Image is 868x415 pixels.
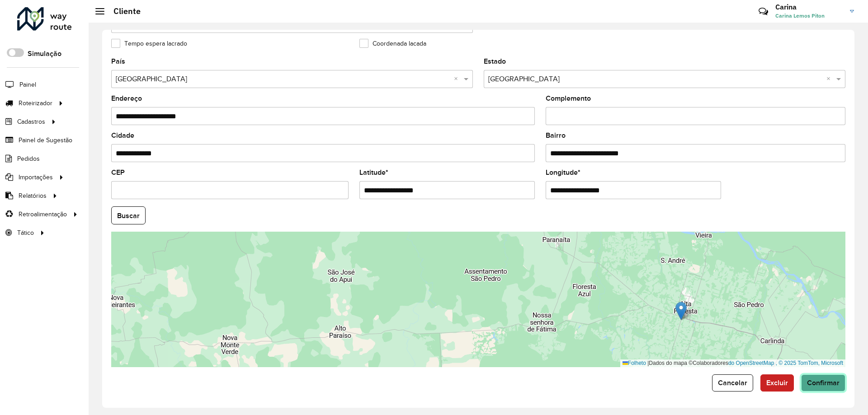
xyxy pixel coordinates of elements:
font: Painel de Sugestão [19,137,72,144]
font: Importações [19,174,53,181]
font: Coordenada lacada [373,40,426,47]
a: do OpenStreetMap , © 2025 TomTom, Microsoft [728,360,843,366]
a: Contato Rápido [754,2,773,21]
button: Excluir [760,374,794,392]
font: Confirmar [807,379,840,387]
font: Bairro [546,131,566,139]
font: Colaboradores [693,360,728,366]
font: CEP [111,168,125,176]
font: Carina Lemos Piton [775,12,825,19]
font: Pedidos [17,155,40,162]
font: Simulação [28,50,61,57]
button: Cancelar [712,374,753,392]
span: Clear all [454,74,462,84]
font: Cliente [113,6,141,16]
font: Relatórios [19,192,47,199]
font: Cidade [111,131,134,139]
font: Estado [484,57,506,65]
font: País [111,57,125,65]
font: Tempo espera lacrado [124,40,187,47]
font: Carina [775,2,797,11]
font: Complemento [546,94,591,102]
font: Cancelar [718,379,747,387]
font: Tático [17,229,34,236]
font: Cadastros [17,118,45,125]
font: Longitude [546,168,578,176]
font: Retroalimentação [19,211,67,218]
a: Folheto [623,360,646,366]
font: Buscar [117,212,140,219]
img: Marcador [675,302,687,320]
button: Confirmar [801,374,845,392]
font: | [647,360,649,366]
font: Roteirizador [19,100,52,107]
font: Latitude [359,168,386,176]
font: Dados do mapa © [649,360,693,366]
font: Endereço [111,94,142,102]
font: Excluir [766,379,788,387]
span: Clear all [826,74,834,84]
font: Painel [19,81,36,88]
button: Buscar [111,206,146,224]
font: Folheto [628,360,646,366]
